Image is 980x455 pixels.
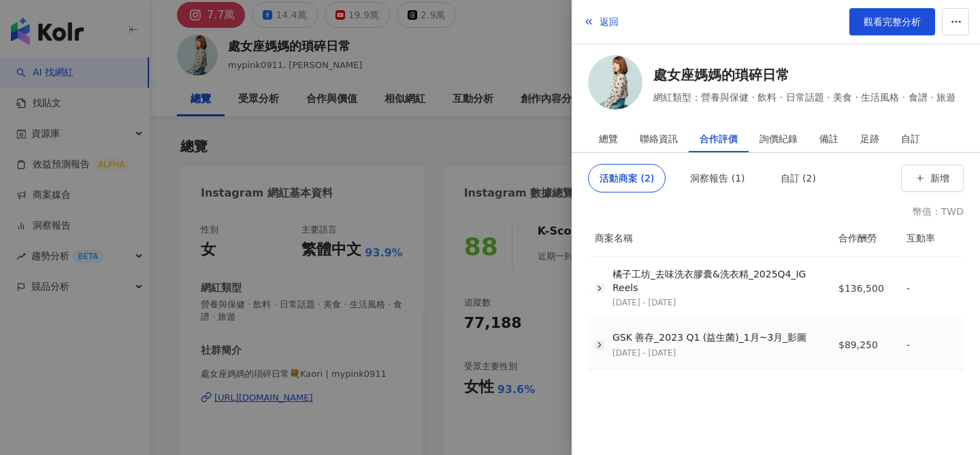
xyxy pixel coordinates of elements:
[906,337,953,352] div: -
[640,125,678,152] div: 聯絡資訊
[612,268,822,294] div: 橘子工坊_去味洗衣膠囊&洗衣精_2025Q4_IG Reels
[901,125,920,152] div: 自訂
[653,65,955,84] a: 處女座媽媽的瑣碎日常
[781,165,816,192] div: 自訂 (2)
[588,203,964,220] div: 幣值：TWD
[588,55,642,109] img: KOL Avatar
[906,281,953,296] div: -
[612,348,806,359] div: [DATE] - [DATE]
[860,125,879,152] div: 足跡
[690,165,745,192] div: 洞察報告 (1)
[583,8,619,35] button: 返回
[612,331,806,345] div: GSK 善存_2023 Q1 (益生菌)_1月~3月_影圖
[849,8,935,35] a: 觀看完整分析
[599,125,618,152] div: 總覽
[612,297,822,309] div: [DATE] - [DATE]
[828,220,896,257] th: 合作酬勞
[901,165,964,192] button: 新增
[588,350,589,352] button: Expand row
[588,294,589,295] button: Expand row
[589,220,828,257] th: 商案名稱
[600,165,654,192] div: 活動商案 (2)
[600,16,619,27] span: 返回
[828,257,896,320] td: $136,500
[828,320,896,369] td: $89,250
[864,16,921,27] span: 觀看完整分析
[896,220,964,257] th: 互動率
[700,125,738,152] div: 合作評價
[819,125,838,152] div: 備註
[759,125,798,152] div: 詢價紀錄
[588,55,642,114] a: KOL Avatar
[653,90,955,105] span: 網紅類型：營養與保健 · 飲料 · 日常話題 · 美食 · 生活風格 · 食譜 · 旅遊
[930,173,949,184] span: 新增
